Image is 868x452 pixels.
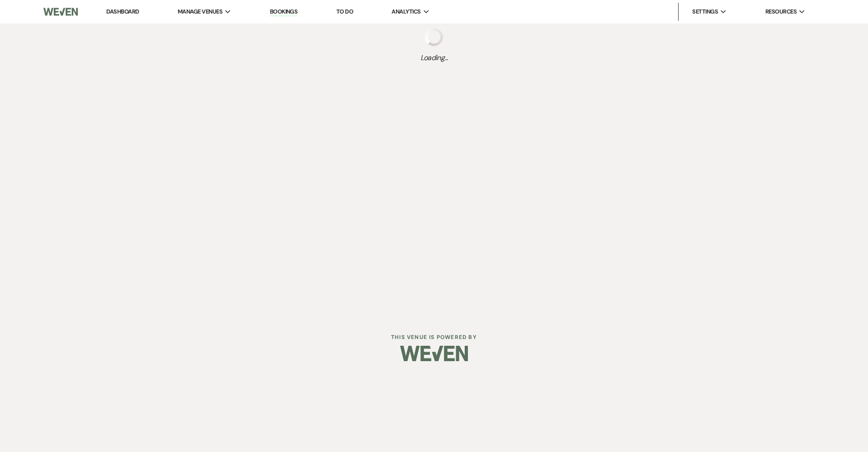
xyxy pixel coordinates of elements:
span: Analytics [392,7,420,16]
span: Resources [765,7,797,16]
a: Bookings [270,8,298,16]
a: Dashboard [106,8,139,15]
img: Weven Logo [43,2,78,21]
span: Manage Venues [178,7,222,16]
img: Weven Logo [400,338,468,369]
a: To Do [336,8,353,15]
img: loading spinner [425,28,443,46]
span: Loading... [420,52,448,63]
span: Settings [692,7,718,16]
